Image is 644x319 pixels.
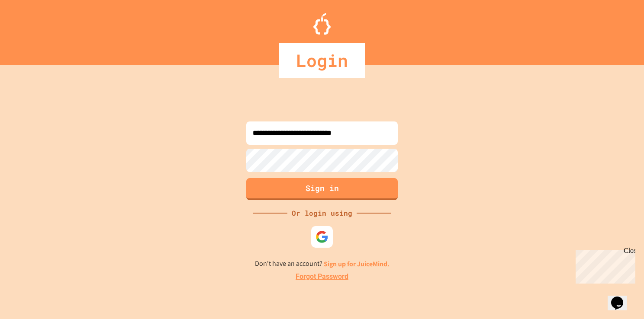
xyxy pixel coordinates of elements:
[287,208,357,218] div: Or login using
[313,13,331,35] img: Logo.svg
[572,247,635,284] iframe: chat widget
[246,178,398,200] button: Sign in
[296,271,348,282] a: Forgot Password
[279,43,365,78] div: Login
[324,259,390,268] a: Sign up for JuiceMind.
[3,3,60,55] div: Chat with us now!Close
[255,258,390,269] p: Don't have an account?
[316,230,328,243] img: google-icon.svg
[608,284,635,310] iframe: chat widget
